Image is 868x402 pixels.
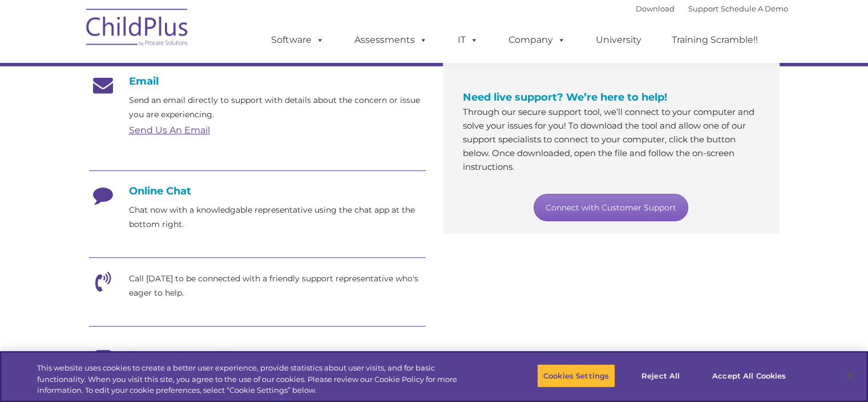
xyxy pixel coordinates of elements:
[537,364,615,388] button: Cookies Settings
[80,1,195,58] img: ChildPlus by Procare Solutions
[260,29,336,51] a: Software
[446,29,490,51] a: IT
[463,91,667,104] span: Need live support? We’re here to help!
[89,349,426,361] h4: Feature Request Forum
[534,194,688,221] a: Connect with Customer Support
[584,29,653,51] a: University
[837,363,862,388] button: Close
[625,364,696,388] button: Reject All
[129,125,210,136] a: Send Us An Email
[636,4,675,13] a: Download
[688,4,718,13] a: Support
[129,203,426,232] p: Chat now with a knowledgable representative using the chat app at the bottom right.
[497,29,577,51] a: Company
[706,364,792,388] button: Accept All Cookies
[129,272,426,300] p: Call [DATE] to be connected with a friendly support representative who's eager to help.
[721,4,788,13] a: Schedule A Demo
[89,185,426,197] h4: Online Chat
[636,4,788,13] font: |
[343,29,439,51] a: Assessments
[660,29,769,51] a: Training Scramble!!
[129,93,426,122] p: Send an email directly to support with details about the concern or issue you are experiencing.
[89,75,426,87] h4: Email
[37,363,478,396] div: This website uses cookies to create a better user experience, provide statistics about user visit...
[463,105,760,174] p: Through our secure support tool, we’ll connect to your computer and solve your issues for you! To...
